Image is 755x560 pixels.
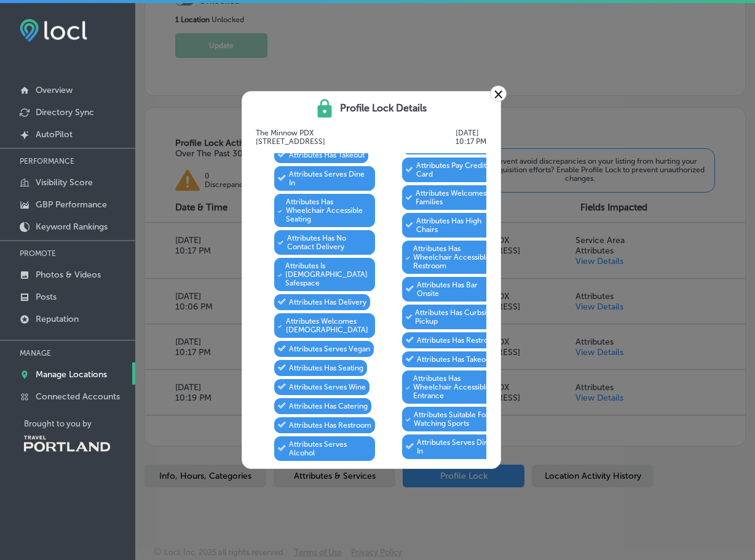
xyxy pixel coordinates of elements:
[36,107,94,118] p: Directory Sync
[289,345,370,353] p: Attributes Serves Vegan
[286,317,372,334] p: Attributes Welcomes [DEMOGRAPHIC_DATA]
[417,438,499,455] p: Attributes Serves Dine In
[490,86,507,102] a: ×
[289,170,371,187] p: Attributes Serves Dine In
[413,374,499,400] p: Attributes Has Wheelchair Accessible Entrance
[289,421,371,430] p: Attributes Has Restroom
[36,85,73,95] p: Overview
[36,292,57,302] p: Posts
[417,336,499,345] p: Attributes Has Restroom
[416,217,499,234] p: Attributes Has High Chairs
[287,234,372,251] p: Attributes Has No Contact Delivery
[289,383,366,391] p: Attributes Serves Wine
[286,198,372,223] p: Attributes Has Wheelchair Accessible Seating
[24,436,110,452] img: Travel Portland
[415,308,499,326] p: Attributes Has Curbside Pickup
[20,19,87,42] img: fda3e92497d09a02dc62c9cd864e3231.png
[413,244,499,270] p: Attributes Has Wheelchair Accessible Restroom
[414,410,499,428] p: Attributes Suitable For Watching Sports
[417,281,499,298] p: Attributes Has Bar Onsite
[416,161,499,178] p: Attributes Pay Credit Card
[289,298,366,306] p: Attributes Has Delivery
[256,129,325,137] p: The Minnow PDX
[456,137,486,146] p: 10:17 PM
[285,262,371,287] p: Attributes Is [DEMOGRAPHIC_DATA] Safespace
[456,129,486,137] p: [DATE]
[36,222,108,232] p: Keyword Rankings
[417,355,492,364] p: Attributes Has Takeout
[289,440,371,457] p: Attributes Serves Alcohol
[289,364,363,372] p: Attributes Has Seating
[340,102,427,114] h3: Profile Lock Details
[36,177,93,188] p: Visibility Score
[416,189,499,206] p: Attributes Welcomes Families
[36,199,107,210] p: GBP Performance
[36,391,120,402] p: Connected Accounts
[24,419,135,428] p: Brought to you by
[36,270,101,280] p: Photos & Videos
[289,151,365,159] p: Attributes Has Takeout
[256,137,325,146] p: [STREET_ADDRESS]
[36,314,79,324] p: Reputation
[36,129,73,140] p: AutoPilot
[36,369,107,380] p: Manage Locations
[289,402,368,410] p: Attributes Has Catering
